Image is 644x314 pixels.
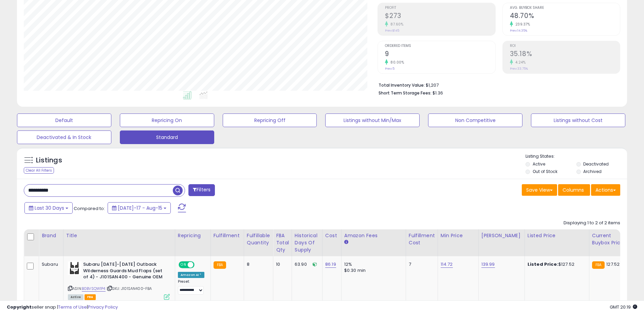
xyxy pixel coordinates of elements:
[42,261,58,267] div: Subaru
[526,153,627,160] p: Listing States:
[510,67,528,71] small: Prev: 33.75%
[591,184,620,196] button: Actions
[388,22,403,27] small: 87.60%
[247,261,268,267] div: 8
[68,261,81,275] img: 31V939LjJ-L._SL40_.jpg
[42,232,60,239] div: Brand
[188,184,215,196] button: Filters
[214,261,226,269] small: FBA
[592,261,605,269] small: FBA
[606,261,620,267] span: 127.52
[441,261,453,268] a: 114.72
[247,232,270,246] div: Fulfillable Quantity
[428,114,522,127] button: Non Competitive
[276,261,287,267] div: 10
[24,202,73,214] button: Last 30 Days
[276,232,289,254] div: FBA Total Qty
[510,12,620,21] h2: 48.70%
[610,304,637,310] span: 2025-09-15 20:19 GMT
[564,220,620,226] div: Displaying 1 to 2 of 2 items
[528,261,558,267] b: Listed Price:
[379,90,431,96] b: Short Term Storage Fees:
[344,267,401,274] div: $0.30 min
[592,232,627,246] div: Current Buybox Price
[433,90,443,96] span: $1.36
[379,82,425,88] b: Total Inventory Value:
[528,261,584,267] div: $127.52
[533,169,557,174] label: Out of Stock
[194,262,204,268] span: OFF
[344,232,403,239] div: Amazon Fees
[74,205,105,212] span: Compared to:
[35,205,64,211] span: Last 30 Days
[510,6,620,10] span: Avg. Buybox Share
[325,232,338,239] div: Cost
[179,262,188,268] span: ON
[513,22,530,27] small: 239.37%
[510,50,620,59] h2: 35.18%
[481,232,522,239] div: [PERSON_NAME]
[214,232,241,239] div: Fulfillment
[510,29,527,33] small: Prev: 14.35%
[385,50,495,59] h2: 9
[441,232,476,239] div: Min Price
[344,261,401,267] div: 12%
[344,239,348,245] small: Amazon Fees.
[7,304,118,311] div: seller snap | |
[385,67,394,71] small: Prev: 5
[58,304,87,310] a: Terms of Use
[223,114,317,127] button: Repricing Off
[481,261,495,268] a: 139.99
[82,286,106,292] a: B0BVSQW1P4
[7,304,32,310] strong: Copyright
[36,156,62,165] h5: Listings
[388,60,404,65] small: 80.00%
[583,161,609,167] label: Deactivated
[409,261,433,267] div: 7
[24,167,54,174] div: Clear All Filters
[531,114,625,127] button: Listings without Cost
[563,187,584,193] span: Columns
[583,169,602,174] label: Archived
[120,114,214,127] button: Repricing On
[325,114,420,127] button: Listings without Min/Max
[88,304,118,310] a: Privacy Policy
[385,6,495,10] span: Profit
[108,202,171,214] button: [DATE]-17 - Aug-15
[385,29,399,33] small: Prev: $145
[385,44,495,48] span: Ordered Items
[409,232,435,246] div: Fulfillment Cost
[558,184,590,196] button: Columns
[522,184,557,196] button: Save View
[295,261,317,267] div: 63.90
[178,279,205,295] div: Preset:
[120,130,214,144] button: Standard
[178,232,208,239] div: Repricing
[510,44,620,48] span: ROI
[533,161,545,167] label: Active
[178,272,204,278] div: Amazon AI *
[66,232,172,239] div: Title
[83,261,166,282] b: Subaru [DATE]-[DATE] Outback Wilderness Guards Mud Flaps (set of 4) - J101SAN400 - Genuine OEM
[17,114,111,127] button: Default
[513,60,526,65] small: 4.24%
[118,205,162,211] span: [DATE]-17 - Aug-15
[107,286,152,291] span: | SKU: J101SAN400-FBA
[379,81,615,89] li: $1,207
[325,261,336,268] a: 86.19
[528,232,586,239] div: Listed Price
[385,12,495,21] h2: $273
[295,232,319,254] div: Historical Days Of Supply
[17,130,111,144] button: Deactivated & In Stock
